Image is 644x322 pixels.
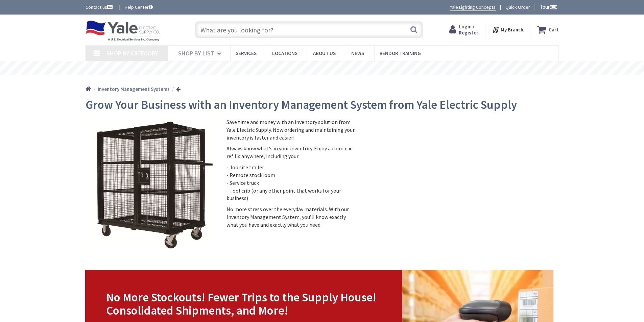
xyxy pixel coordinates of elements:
[313,50,336,56] span: About Us
[226,179,357,187] li: - Service truck
[449,24,478,36] a: Login / Register
[450,4,496,11] a: Yale Lighting Concepts
[549,24,559,36] strong: Cart
[106,291,381,317] h2: No More Stockouts! Fewer Trips to the Supply House! Consolidated Shipments, and More!
[272,50,297,56] span: Locations
[106,49,158,57] span: Shop By Category
[86,98,559,112] h2: Grow Your Business with an Inventory Management System from Yale Electric Supply
[195,21,423,38] input: What are you looking for?
[226,145,357,160] p: Always know what's in your inventory. Enjoy automatic refills anywhere, including your:
[236,50,257,56] span: Services
[86,4,114,10] a: Contact us
[505,4,530,10] a: Quick Order
[226,118,357,142] p: Save time and money with an inventory solution from Yale Electric Supply. Now ordering and mainta...
[351,50,364,56] span: News
[380,50,421,56] span: Vendor Training
[226,205,357,229] p: No more stress over the everyday materials. With our Inventory Management System, you’ll know exa...
[226,171,357,179] li: - Remote stockroom
[86,20,162,41] img: Yale Electric Supply Co.
[537,24,559,36] a: Cart
[125,4,153,10] a: Help Center
[178,49,214,57] span: Shop By List
[501,26,523,33] strong: My Branch
[98,86,170,92] strong: Inventory Management Systems
[226,187,357,202] li: - Tool crib (or any other point that works for your business)
[540,4,557,10] span: Tour
[492,24,523,36] div: My Branch
[459,23,478,36] span: Login / Register
[226,164,357,171] li: - Job site trailer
